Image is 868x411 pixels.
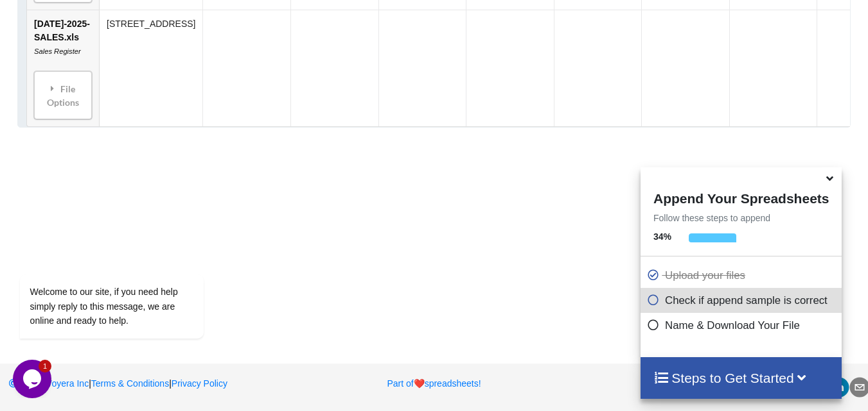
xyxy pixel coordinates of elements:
iframe: chat widget [13,158,244,353]
p: Name & Download Your File [647,317,838,333]
a: 2025Woyera Inc [8,378,89,389]
a: Part ofheartspreadsheets! [387,378,481,389]
iframe: chat widget [13,360,54,398]
h4: Steps to Get Started [653,370,829,386]
span: heart [414,378,425,389]
p: Check if append sample is correct [647,292,838,308]
b: 34 % [653,231,671,242]
p: | | [8,377,283,390]
div: File Options [38,75,88,115]
p: Upload your files [647,267,838,283]
td: [STREET_ADDRESS] [99,10,202,126]
a: Terms & Conditions [91,378,169,389]
a: Privacy Policy [172,378,227,389]
p: Follow these steps to append [641,212,842,224]
h4: Append Your Spreadsheets [641,187,842,206]
td: [DATE]-2025-SALES.xls [27,10,99,126]
i: Sales Register [34,47,81,55]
